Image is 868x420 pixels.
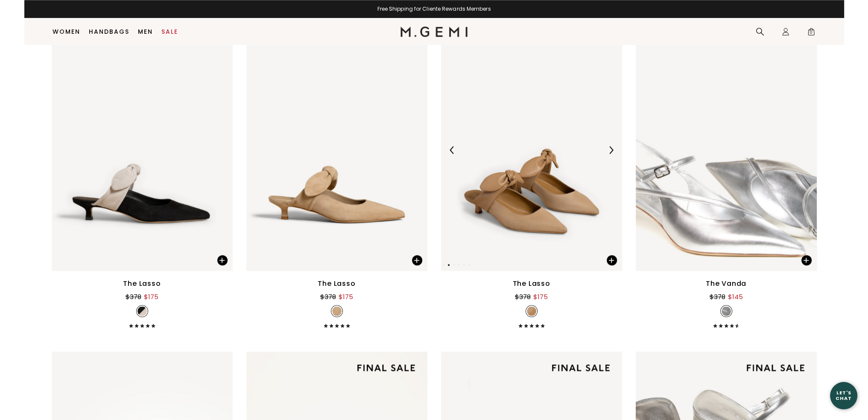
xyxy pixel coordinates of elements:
[706,279,746,289] div: The Vanda
[533,292,548,302] div: $175
[512,279,550,289] div: The Lasso
[722,306,731,316] img: v_7322849378363_SWATCH_50x.jpg
[448,146,456,154] img: Previous Arrow
[350,357,422,379] img: final sale tag
[710,292,725,302] div: $378
[137,306,147,316] img: v_7344597762107_SWATCH_50x.jpg
[544,357,617,379] img: final sale tag
[320,292,336,302] div: $378
[318,279,355,289] div: The Lasso
[53,28,80,35] a: Women
[123,279,161,289] div: The Lasso
[515,292,531,302] div: $378
[24,6,844,12] div: Free Shipping for Cliente Rewards Members
[126,292,141,302] div: $378
[89,28,129,35] a: Handbags
[527,306,536,316] img: v_7344597827643_SWATCH_50x.jpg
[636,29,817,328] a: The Vanda$378$145
[830,390,857,401] div: Let's Chat
[332,306,342,316] img: v_7344597794875_SWATCH_50x.jpg
[161,28,178,35] a: Sale
[739,357,812,379] img: final sale tag
[441,29,622,328] a: Previous ArrowNext ArrowThe Lasso$378$175
[728,292,743,302] div: $145
[246,29,427,328] a: The Lasso$378$175
[807,29,815,38] span: 0
[138,28,153,35] a: Men
[52,29,233,328] a: The Lasso$378$175
[144,292,158,302] div: $175
[339,292,353,302] div: $175
[400,26,468,37] img: M.Gemi
[607,146,615,154] img: Next Arrow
